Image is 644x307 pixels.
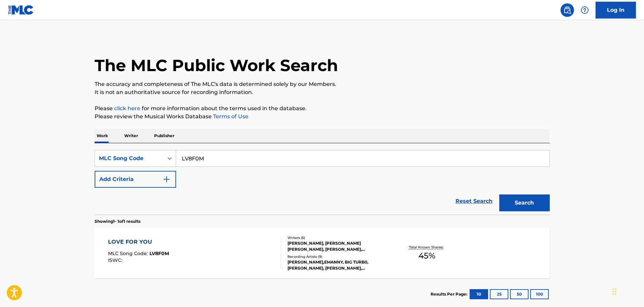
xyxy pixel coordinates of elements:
p: It is not an authoritative source for recording information. [95,88,550,96]
a: Log In [596,2,636,19]
form: Search Form [95,150,550,215]
a: Terms of Use [212,113,248,120]
p: Results Per Page: [431,291,469,297]
span: ISWC : [108,257,124,263]
img: help [581,6,589,14]
span: MLC Song Code : [108,250,149,256]
a: click here [114,105,140,112]
div: Help [578,3,591,17]
p: Total Known Shares: [409,245,445,250]
img: MLC Logo [8,5,34,15]
button: 50 [510,289,529,299]
h1: The MLC Public Work Search [95,55,338,75]
button: 25 [490,289,508,299]
a: Reset Search [452,194,496,209]
button: 10 [470,289,488,299]
div: [PERSON_NAME], [PERSON_NAME] [PERSON_NAME], [PERSON_NAME], [PERSON_NAME], [PERSON_NAME] [287,240,389,252]
p: Please for more information about the terms used in the database. [95,104,550,113]
img: 9d2ae6d4665cec9f34b9.svg [163,175,171,183]
span: 45 % [418,250,435,262]
button: Add Criteria [95,171,176,188]
button: Search [499,194,550,211]
p: Work [95,129,110,143]
div: Writers ( 6 ) [287,235,389,240]
img: search [563,6,571,14]
div: Drag [612,281,616,302]
div: LOVE FOR YOU [108,238,169,246]
button: 100 [530,289,549,299]
p: Writer [122,129,140,143]
p: Please review the Musical Works Database [95,113,550,121]
iframe: Chat Widget [610,275,644,307]
div: [PERSON_NAME],EMANNY, BIG TURB0, [PERSON_NAME], [PERSON_NAME], [PERSON_NAME], [PERSON_NAME] [287,259,389,271]
div: MLC Song Code [99,154,160,162]
p: Showing 1 - 1 of 1 results [95,218,140,224]
p: The accuracy and completeness of The MLC's data is determined solely by our Members. [95,80,550,88]
p: Publisher [152,129,176,143]
div: Recording Artists ( 9 ) [287,254,389,259]
a: LOVE FOR YOUMLC Song Code:LV8F0MISWC:Writers (6)[PERSON_NAME], [PERSON_NAME] [PERSON_NAME], [PERS... [95,228,550,278]
span: LV8F0M [149,250,169,256]
a: Public Search [561,3,574,17]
